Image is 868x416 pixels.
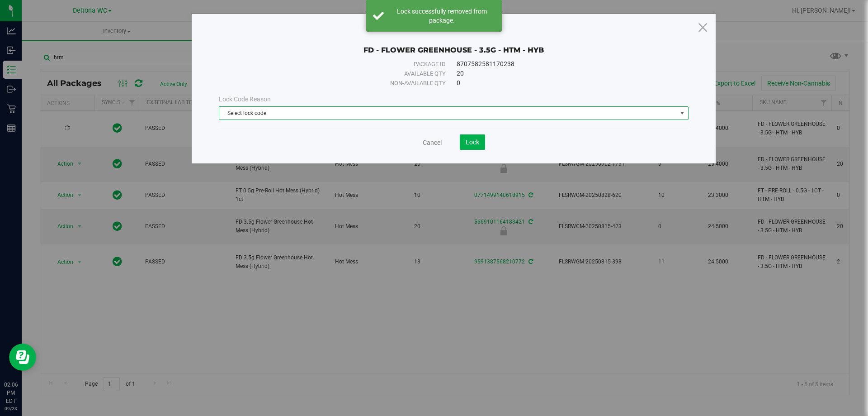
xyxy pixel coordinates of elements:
[677,107,688,120] span: select
[457,69,668,78] div: 20
[9,344,36,371] iframe: Resource center
[219,96,271,103] span: Lock Code Reason
[239,79,446,88] div: Non-available qty
[423,138,442,147] a: Cancel
[457,78,668,88] div: 0
[457,59,668,69] div: 8707582581170238
[219,107,677,120] span: Select lock code
[466,139,479,146] span: Lock
[460,134,485,150] button: Lock
[219,32,689,55] div: FD - FLOWER GREENHOUSE - 3.5G - HTM - HYB
[239,60,446,69] div: Package ID
[239,69,446,78] div: Available qty
[389,7,495,25] div: Lock successfully removed from package.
